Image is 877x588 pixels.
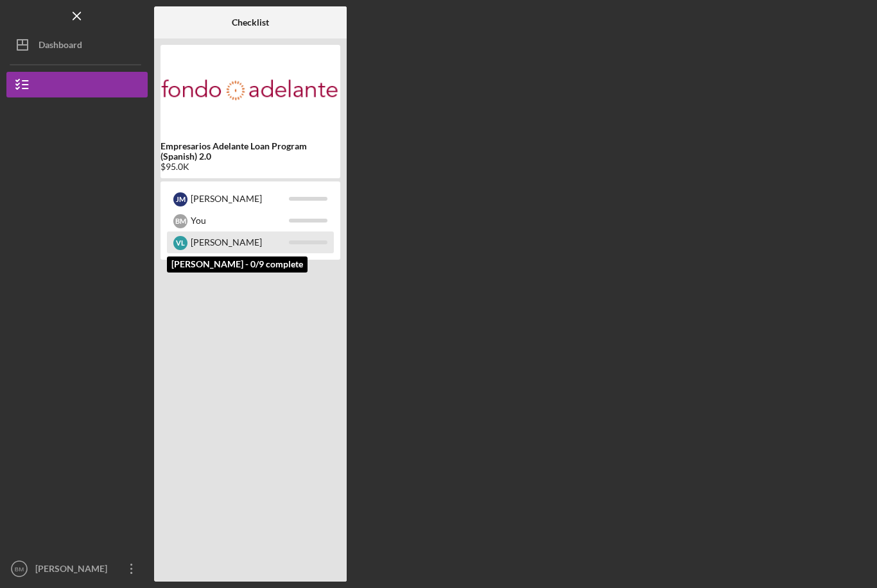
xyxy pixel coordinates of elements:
div: [PERSON_NAME] [191,231,289,253]
b: Checklist [232,17,269,28]
b: Empresarios Adelante Loan Program (Spanish) 2.0 [161,141,340,162]
div: You [191,210,289,231]
button: Dashboard [6,32,148,58]
div: Dashboard [39,32,82,61]
text: BM [15,566,24,573]
div: B M [173,214,187,228]
div: $95.0K [161,162,340,172]
div: [PERSON_NAME] [191,188,289,210]
div: [PERSON_NAME] [32,556,116,585]
div: V L [173,236,187,250]
img: Product logo [161,51,340,128]
button: BM[PERSON_NAME] [6,556,148,582]
div: J M [173,192,187,206]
